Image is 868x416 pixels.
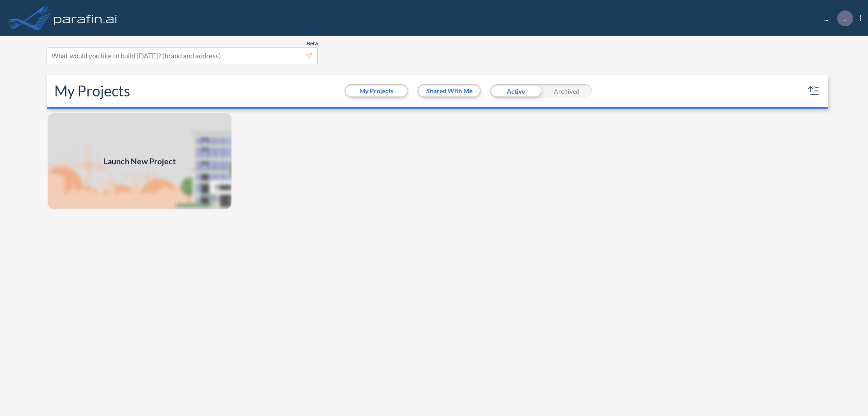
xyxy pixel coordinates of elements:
[844,14,846,22] p: .
[541,84,592,98] div: Archived
[346,86,407,96] button: My Projects
[104,155,176,167] span: Launch New Project
[54,82,130,100] h2: My Projects
[419,86,480,96] button: Shared With Me
[47,112,232,210] img: add
[47,112,232,210] a: Launch New Project
[52,9,119,27] img: logo
[807,84,821,98] button: sort
[811,10,861,26] div: ...
[490,84,541,98] div: Active
[307,40,318,47] span: Beta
